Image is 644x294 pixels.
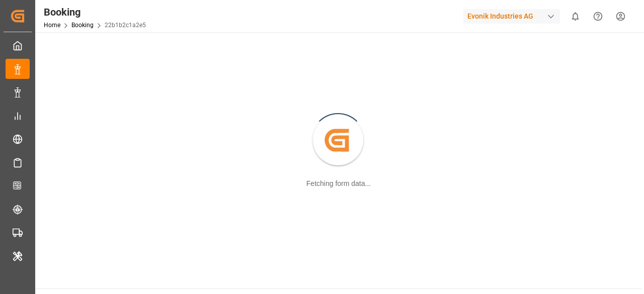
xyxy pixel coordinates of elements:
a: Booking [71,22,94,29]
button: Evonik Industries AG [463,7,564,26]
div: Booking [44,5,146,20]
button: Help Center [587,5,609,28]
button: show 0 new notifications [564,5,587,28]
div: Evonik Industries AG [463,9,560,24]
div: Fetching form data... [306,178,371,189]
a: Home [44,22,60,29]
